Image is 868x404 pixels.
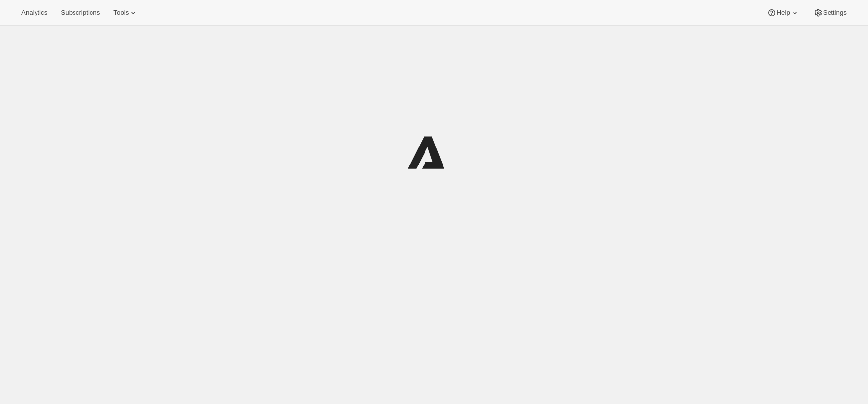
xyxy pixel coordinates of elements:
button: Tools [108,6,144,19]
span: Subscriptions [61,9,100,17]
span: Settings [823,9,847,17]
button: Help [761,6,805,19]
span: Analytics [21,9,47,17]
button: Settings [808,6,852,19]
span: Help [776,9,790,17]
span: Tools [113,9,129,17]
button: Analytics [16,6,53,19]
button: Subscriptions [55,6,106,19]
